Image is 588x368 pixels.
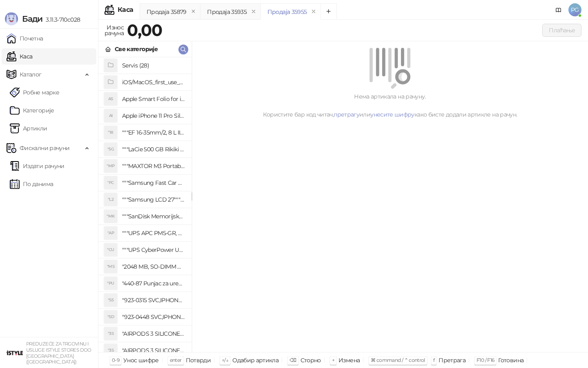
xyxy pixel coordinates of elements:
a: ArtikliАртикли [10,120,47,137]
div: Унос шифре [123,355,159,366]
h4: Apple Smart Folio for iPad mini (A17 Pro) - Sage [122,92,185,105]
a: Робне марке [10,84,59,101]
span: + [332,357,334,363]
div: Износ рачуна [103,22,125,38]
div: Продаја 35955 [267,7,307,16]
h4: "923-0315 SVC,IPHONE 5/5S BATTERY REMOVAL TRAY Držač za iPhone sa kojim se otvara display [122,294,185,307]
div: AS [104,92,117,105]
div: "3S [104,344,117,357]
span: Фискални рачуни [20,140,69,156]
div: "5G [104,143,117,156]
h4: Apple iPhone 11 Pro Silicone Case - Black [122,109,185,122]
div: "S5 [104,294,117,307]
button: remove [248,8,259,15]
h4: """Samsung Fast Car Charge Adapter, brzi auto punja_, boja crna""" [122,176,185,189]
div: Претрага [439,355,465,366]
button: remove [308,8,319,15]
div: Каса [118,7,133,13]
h4: "AIRPODS 3 SILICONE CASE BLACK" [122,327,185,340]
h4: """EF 16-35mm/2, 8 L III USM""" [122,126,185,139]
div: AI [104,109,117,122]
div: "AP [104,227,117,240]
div: Измена [339,355,360,366]
span: Бади [22,14,42,24]
span: PG [568,3,581,16]
span: enter [170,357,182,363]
h4: """UPS APC PM5-GR, Essential Surge Arrest,5 utic_nica""" [122,227,185,240]
div: Све категорије [115,45,158,54]
span: ↑/↓ [222,357,228,363]
div: "MP [104,159,117,173]
h4: Servis (28) [122,59,185,72]
div: "CU [104,243,117,256]
button: Add tab [321,3,337,20]
h4: "AIRPODS 3 SILICONE CASE BLUE" [122,344,185,357]
div: "SD [104,310,117,323]
div: "MS [104,260,117,273]
button: Плаћање [542,24,581,37]
a: претрагу [334,111,359,118]
a: унесите шифру [370,111,414,118]
h4: "440-87 Punjac za uredjaje sa micro USB portom 4/1, Stand." [122,277,185,290]
div: "FC [104,176,117,189]
div: "18 [104,126,117,139]
span: 3.11.3-710c028 [42,16,80,23]
h4: """LaCie 500 GB Rikiki USB 3.0 / Ultra Compact & Resistant aluminum / USB 3.0 / 2.5""""""" [122,143,185,156]
a: Почетна [7,30,43,47]
h4: iOS/MacOS_first_use_assistance (4) [122,76,185,89]
div: Одабир артикла [232,355,278,366]
div: "MK [104,210,117,223]
div: "3S [104,327,117,340]
img: Logo [5,12,18,25]
div: Сторно [301,355,321,366]
h4: """UPS CyberPower UT650EG, 650VA/360W , line-int., s_uko, desktop""" [122,243,185,256]
a: Каса [7,48,32,65]
h4: """SanDisk Memorijska kartica 256GB microSDXC sa SD adapterom SDSQXA1-256G-GN6MA - Extreme PLUS, ... [122,210,185,223]
small: PREDUZEĆE ZA TRGOVINU I USLUGE ISTYLE STORES DOO [GEOGRAPHIC_DATA] ([GEOGRAPHIC_DATA]) [26,341,91,365]
span: ⌘ command / ⌃ control [371,357,425,363]
h4: "2048 MB, SO-DIMM DDRII, 667 MHz, Napajanje 1,8 0,1 V, Latencija CL5" [122,260,185,273]
span: 0-9 [112,357,119,363]
div: grid [98,57,192,352]
a: По данима [10,176,53,192]
div: Нема артикала на рачуну. Користите бар код читач, или како бисте додали артикле на рачун. [202,92,578,119]
h4: """MAXTOR M3 Portable 2TB 2.5"""" crni eksterni hard disk HX-M201TCB/GM""" [122,159,185,173]
h4: """Samsung LCD 27"""" C27F390FHUXEN""" [122,193,185,206]
div: Продаја 35879 [147,7,187,16]
a: Документација [552,3,565,16]
button: remove [188,8,199,15]
a: Издати рачуни [10,158,65,174]
h4: "923-0448 SVC,IPHONE,TOURQUE DRIVER KIT .65KGF- CM Šrafciger " [122,310,185,323]
a: Категорије [10,102,54,119]
div: Продаја 35935 [207,7,247,16]
div: Потврди [186,355,211,366]
div: "L2 [104,193,117,206]
span: F10 / F16 [477,357,494,363]
div: "PU [104,277,117,290]
strong: 0,00 [127,20,162,40]
div: Готовина [498,355,523,366]
span: ⌫ [290,357,296,363]
span: Каталог [20,66,42,83]
img: 64x64-companyLogo-77b92cf4-9946-4f36-9751-bf7bb5fd2c7d.png [7,345,23,361]
span: f [433,357,434,363]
